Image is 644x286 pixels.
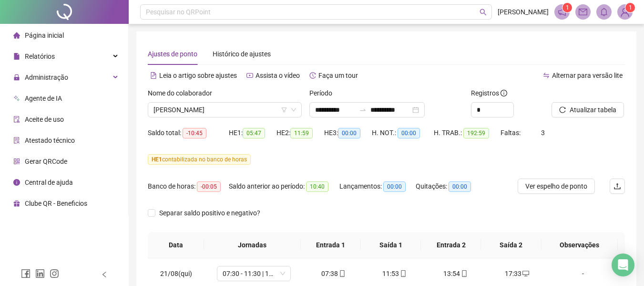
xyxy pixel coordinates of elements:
span: bell [600,8,608,16]
span: mobile [399,270,407,277]
span: 192:59 [463,128,489,138]
span: youtube [246,72,253,79]
div: H. TRAB.: [434,127,501,138]
span: swap [543,72,550,79]
span: mail [579,8,587,16]
div: 11:53 [372,268,418,279]
label: Período [309,88,338,98]
span: notification [558,8,566,16]
span: facebook [21,269,31,278]
th: Jornadas [204,232,301,258]
th: Saída 2 [481,232,541,258]
span: Aceite de uso [25,116,64,123]
span: info-circle [13,179,20,186]
sup: Atualize o seu contato no menu Meus Dados [625,3,635,12]
span: Observações [549,240,610,250]
span: desktop [521,270,529,277]
span: 1 [629,4,632,11]
span: audit [13,116,20,123]
span: down [291,107,296,113]
div: Banco de horas: [148,181,229,192]
span: mobile [338,270,346,277]
span: 00:00 [449,181,471,192]
div: Saldo total: [148,127,229,138]
img: 80170 [618,5,632,19]
span: reload [559,106,566,113]
span: gift [13,200,20,207]
span: Ver espelho de ponto [525,181,587,191]
div: Saldo anterior ao período: [229,181,339,192]
span: file [13,53,20,60]
span: Leia o artigo sobre ajustes [159,72,237,79]
span: Administração [25,74,68,81]
span: Gerar QRCode [25,158,67,165]
div: HE 2: [276,127,324,138]
span: filter [281,107,287,113]
button: Atualizar tabela [552,102,624,117]
span: 11:59 [290,128,313,138]
div: H. NOT.: [372,127,434,138]
span: search [480,9,487,16]
span: info-circle [501,90,507,96]
th: Saída 1 [361,232,421,258]
span: to [359,106,367,114]
span: JOSE EDUARDO DE JESUS FERNANDES [153,103,296,117]
span: Agente de IA [25,95,62,102]
span: swap-right [359,106,367,114]
span: upload [613,182,621,190]
sup: 1 [562,3,572,12]
div: - [555,268,611,279]
span: Faltas: [501,129,522,137]
span: 1 [566,4,569,11]
th: Data [148,232,204,258]
label: Nome do colaborador [148,88,218,98]
span: -10:45 [183,128,206,138]
span: left [101,271,108,278]
th: Observações [542,232,618,258]
span: Atualizar tabela [570,105,616,115]
span: 07:30 - 11:30 | 13:00 - 17:00 [223,266,285,281]
span: Alternar para versão lite [552,72,623,79]
span: 00:00 [398,128,420,138]
span: solution [13,137,20,144]
div: HE 3: [324,127,372,138]
div: Lançamentos: [339,181,416,192]
span: home [13,32,20,39]
span: Separar saldo positivo e negativo? [155,208,264,218]
span: 00:00 [383,181,406,192]
span: 3 [541,129,545,137]
div: Quitações: [416,181,482,192]
div: 17:33 [494,268,540,279]
span: Registros [471,88,507,98]
span: Faça um tour [318,72,358,79]
span: linkedin [35,269,45,278]
span: contabilizada no banco de horas [148,154,251,165]
div: HE 1: [229,127,276,138]
span: qrcode [13,158,20,165]
span: [PERSON_NAME] [498,7,549,17]
span: HE 1 [152,156,162,163]
button: Ver espelho de ponto [518,179,595,194]
span: Relatórios [25,53,55,60]
span: Página inicial [25,32,64,39]
div: Open Intercom Messenger [612,254,634,276]
span: lock [13,74,20,81]
span: 00:00 [338,128,360,138]
span: instagram [50,269,59,278]
span: Atestado técnico [25,137,75,144]
span: mobile [460,270,468,277]
span: Ajustes de ponto [148,50,197,58]
span: Histórico de ajustes [213,50,271,58]
span: history [309,72,316,79]
div: 13:54 [433,268,479,279]
span: Assista o vídeo [256,72,300,79]
span: 10:40 [306,181,328,192]
th: Entrada 1 [301,232,361,258]
span: 21/08(qui) [160,270,192,277]
span: Clube QR - Beneficios [25,200,87,207]
span: file-text [150,72,157,79]
div: 07:38 [311,268,357,279]
th: Entrada 2 [421,232,481,258]
span: -00:05 [197,181,221,192]
span: 05:47 [243,128,265,138]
